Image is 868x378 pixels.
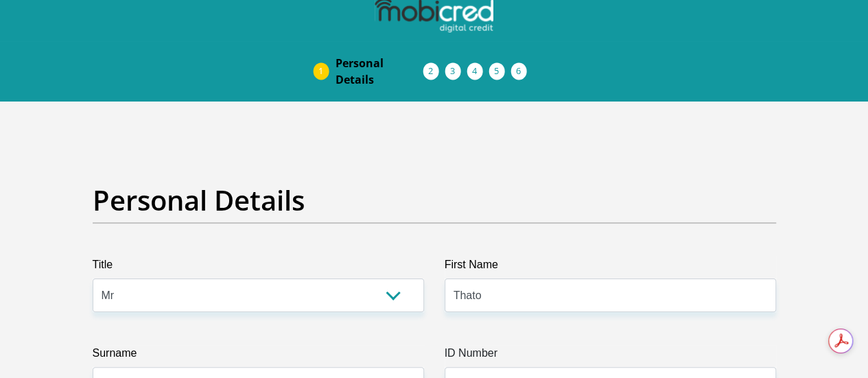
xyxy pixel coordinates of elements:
[325,49,434,93] a: PersonalDetails
[445,279,776,312] input: First Name
[93,345,424,367] label: Surname
[93,257,424,279] label: Title
[445,345,776,367] label: ID Number
[93,184,776,217] h2: Personal Details
[336,55,423,88] span: Personal Details
[445,257,776,279] label: First Name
